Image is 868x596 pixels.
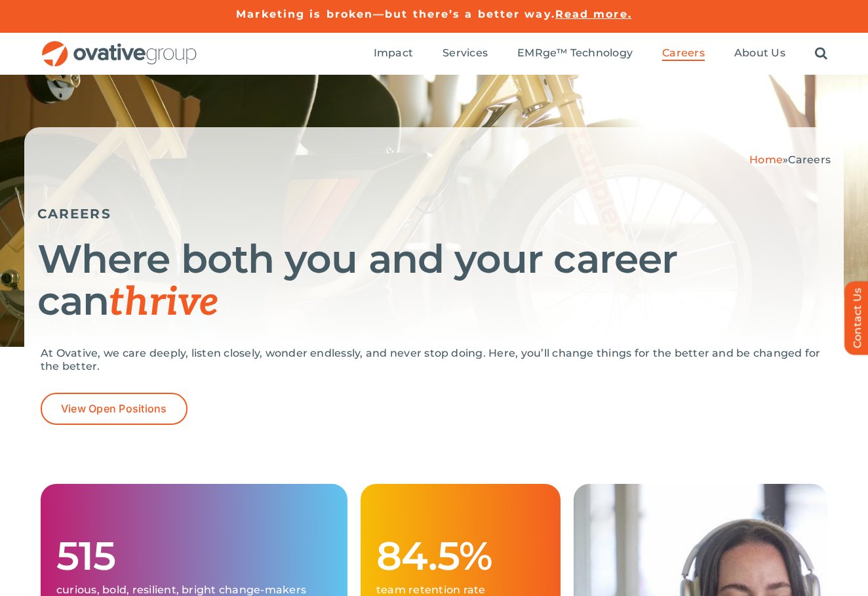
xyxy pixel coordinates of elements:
[41,347,827,373] p: At Ovative, we care deeply, listen closely, wonder endlessly, and never stop doing. Here, you’ll ...
[749,153,831,166] span: »
[517,47,633,61] a: EMRge™ Technology
[788,153,831,166] span: Careers
[734,47,785,61] a: About Us
[662,47,705,61] a: Careers
[374,47,413,60] span: Impact
[662,47,705,60] span: Careers
[61,403,167,415] span: View Open Positions
[517,47,633,60] span: EMRge™ Technology
[37,238,831,324] h1: Where both you and your career can
[109,279,218,327] span: thrive
[374,33,827,75] nav: Menu
[734,47,785,60] span: About Us
[56,535,332,577] h1: 515
[749,153,783,166] a: Home
[374,47,413,61] a: Impact
[443,47,488,60] span: Services
[555,8,632,20] a: Read more.
[41,39,198,52] a: OG_Full_horizontal_RGB
[41,393,187,425] a: View Open Positions
[443,47,488,61] a: Services
[815,47,827,61] a: Search
[236,8,555,20] a: Marketing is broken—but there’s a better way.
[376,535,545,577] h1: 84.5%
[37,206,831,222] h5: CAREERS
